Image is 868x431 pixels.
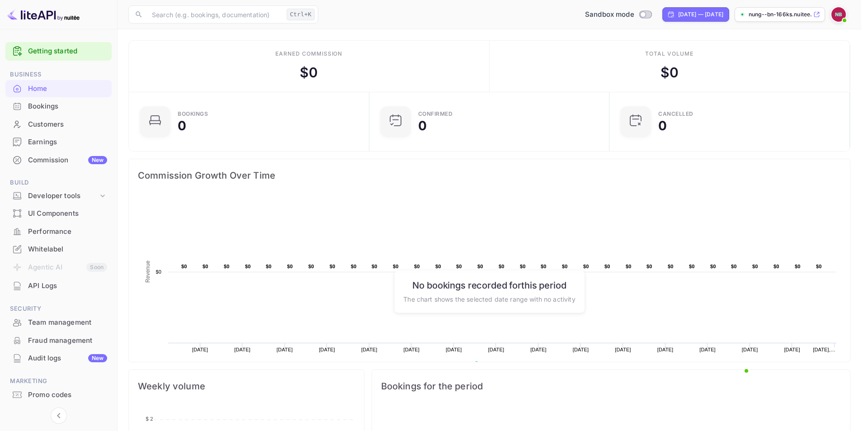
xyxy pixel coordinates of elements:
[146,5,283,24] input: Search (e.g. bookings, documentation)
[816,264,822,269] text: $0
[499,264,505,269] text: $0
[615,347,631,352] text: [DATE]
[418,111,453,117] div: Confirmed
[138,379,355,393] span: Weekly volume
[28,390,107,400] div: Promo codes
[645,50,693,58] div: Total volume
[330,264,335,269] text: $0
[678,10,723,19] div: [DATE] — [DATE]
[585,9,634,20] span: Sandbox mode
[28,208,107,219] div: UI Components
[749,10,811,19] p: nung--bn-166ks.nuitee....
[583,264,589,269] text: $0
[604,264,610,269] text: $0
[403,294,575,303] p: The chart shows the selected date range with no activity
[28,46,107,57] a: Getting started
[393,264,399,269] text: $0
[5,178,112,188] span: Build
[203,264,208,269] text: $0
[300,62,318,83] div: $ 0
[831,7,846,22] img: Nung_ Bn
[277,347,293,352] text: [DATE]
[28,227,107,237] div: Performance
[28,281,107,291] div: API Logs
[275,50,342,58] div: Earned commission
[381,379,841,393] span: Bookings for the period
[5,304,112,314] span: Security
[710,264,716,269] text: $0
[658,119,667,132] div: 0
[581,9,655,20] div: Switch to Production mode
[28,137,107,147] div: Earnings
[28,119,107,130] div: Customers
[28,336,107,346] div: Fraud management
[372,264,377,269] text: $0
[699,347,716,352] text: [DATE]
[5,376,112,386] span: Marketing
[351,264,357,269] text: $0
[245,264,251,269] text: $0
[446,347,462,352] text: [DATE]
[181,264,187,269] text: $0
[626,264,632,269] text: $0
[435,264,441,269] text: $0
[51,407,67,424] button: Collapse navigation
[520,264,526,269] text: $0
[5,70,112,80] span: Business
[646,264,652,269] text: $0
[541,264,547,269] text: $0
[488,347,505,352] text: [DATE]
[482,361,505,368] text: Revenue
[7,7,80,22] img: LiteAPI logo
[562,264,568,269] text: $0
[28,191,98,201] div: Developer tools
[477,264,483,269] text: $0
[28,155,107,166] div: Commission
[192,347,208,352] text: [DATE]
[178,119,186,132] div: 0
[287,9,315,20] div: Ctrl+K
[530,347,547,352] text: [DATE]
[456,264,462,269] text: $0
[28,244,107,255] div: Whitelabel
[178,111,208,117] div: Bookings
[731,264,737,269] text: $0
[668,264,674,269] text: $0
[403,279,575,290] h6: No bookings recorded for this period
[287,264,293,269] text: $0
[689,264,695,269] text: $0
[361,347,377,352] text: [DATE]
[145,260,151,283] text: Revenue
[752,264,758,269] text: $0
[88,156,107,164] div: New
[774,264,779,269] text: $0
[660,62,679,83] div: $ 0
[414,264,420,269] text: $0
[156,269,161,275] text: $0
[658,111,693,117] div: CANCELLED
[784,347,800,352] text: [DATE]
[795,264,801,269] text: $0
[28,353,107,364] div: Audit logs
[813,347,835,352] text: [DATE],…
[28,317,107,328] div: Team management
[146,416,153,422] tspan: $ 2
[234,347,250,352] text: [DATE]
[224,264,230,269] text: $0
[742,347,758,352] text: [DATE]
[308,264,314,269] text: $0
[403,347,420,352] text: [DATE]
[88,354,107,362] div: New
[138,168,841,183] span: Commission Growth Over Time
[573,347,589,352] text: [DATE]
[28,101,107,112] div: Bookings
[418,119,427,132] div: 0
[28,84,107,94] div: Home
[266,264,272,269] text: $0
[319,347,335,352] text: [DATE]
[657,347,674,352] text: [DATE]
